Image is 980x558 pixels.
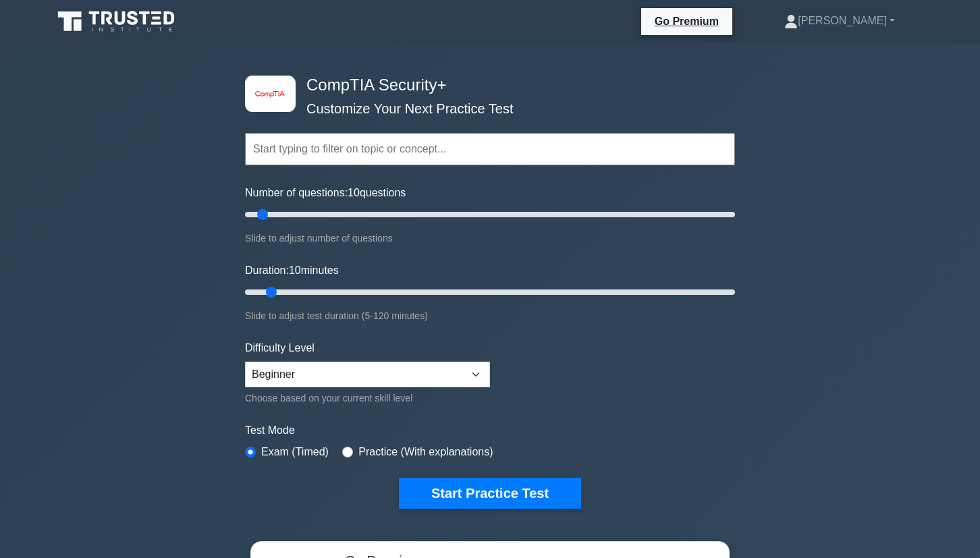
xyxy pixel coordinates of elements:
[245,262,339,279] label: Duration: minutes
[245,390,490,406] div: Choose based on your current skill level
[261,444,329,460] label: Exam (Timed)
[245,422,735,439] label: Test Mode
[245,308,735,324] div: Slide to adjust test duration (5-120 minutes)
[289,264,301,276] span: 10
[752,7,927,34] a: [PERSON_NAME]
[245,185,406,201] label: Number of questions: questions
[647,13,727,30] a: Go Premium
[399,478,581,509] button: Start Practice Test
[245,133,735,165] input: Start typing to filter on topic or concept...
[301,76,669,95] h4: CompTIA Security+
[245,340,315,356] label: Difficulty Level
[245,230,735,246] div: Slide to adjust number of questions
[358,444,493,460] label: Practice (With explanations)
[348,187,360,198] span: 10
